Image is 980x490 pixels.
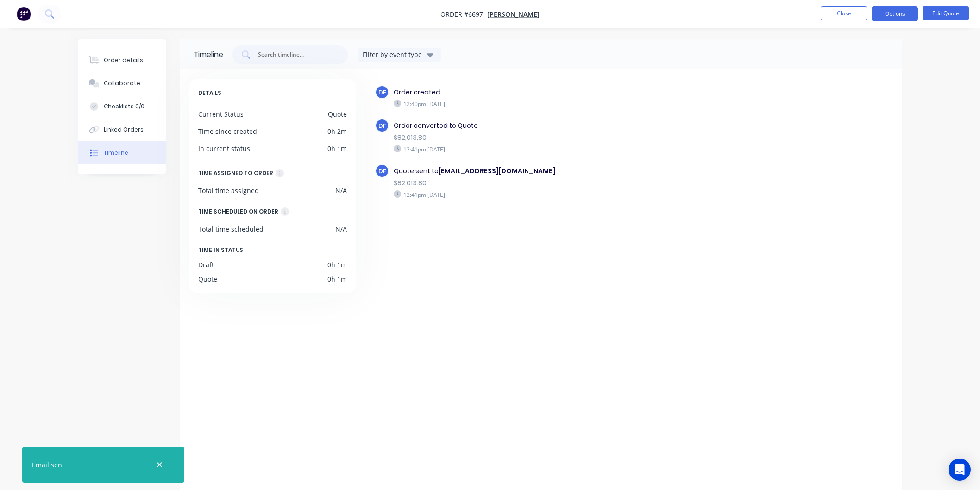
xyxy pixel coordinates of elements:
[198,207,278,217] div: TIME SCHEDULED ON ORDER
[198,126,257,136] div: Time since created
[104,79,140,88] div: Collaborate
[104,126,144,134] div: Linked Orders
[821,6,867,20] button: Close
[78,118,166,141] button: Linked Orders
[872,6,918,21] button: Options
[394,178,714,188] div: $82,013.80
[198,88,221,98] span: DETAILS
[78,95,166,118] button: Checklists 0/0
[198,260,214,270] div: Draft
[198,109,244,119] div: Current Status
[104,102,144,111] div: Checklists 0/0
[104,56,143,64] div: Order details
[394,88,714,97] div: Order created
[198,224,264,234] div: Total time scheduled
[327,260,347,270] div: 0h 1m
[923,6,969,20] button: Edit Quote
[394,121,714,131] div: Order converted to Quote
[78,141,166,164] button: Timeline
[328,109,347,119] div: Quote
[198,186,259,195] div: Total time assigned
[440,10,487,19] span: Order #6697 -
[394,145,714,153] div: 12:41pm [DATE]
[327,144,347,153] div: 0h 1m
[32,460,64,470] div: Email sent
[194,49,223,60] div: Timeline
[439,166,555,176] b: [EMAIL_ADDRESS][DOMAIN_NAME]
[78,49,166,72] button: Order details
[394,100,714,108] div: 12:40pm [DATE]
[198,168,273,178] div: TIME ASSIGNED TO ORDER
[363,50,425,59] div: Filter by event type
[378,88,386,97] span: DF
[198,144,250,153] div: In current status
[327,274,347,284] div: 0h 1m
[358,48,441,62] button: Filter by event type
[198,245,243,255] span: TIME IN STATUS
[198,274,217,284] div: Quote
[78,72,166,95] button: Collaborate
[378,121,386,130] span: DF
[394,166,714,176] div: Quote sent to
[327,126,347,136] div: 0h 2m
[394,133,714,143] div: $82,013.80
[949,459,971,481] div: Open Intercom Messenger
[17,7,31,21] img: Factory
[257,50,334,59] input: Search timeline...
[378,167,386,176] span: DF
[104,149,128,157] div: Timeline
[335,224,347,234] div: N/A
[394,190,714,199] div: 12:41pm [DATE]
[487,10,540,19] a: [PERSON_NAME]
[335,186,347,195] div: N/A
